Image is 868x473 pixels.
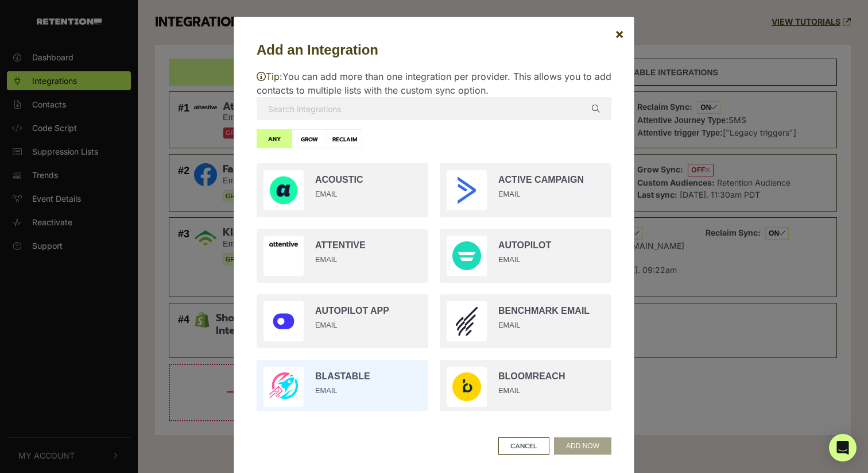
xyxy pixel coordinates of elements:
button: Close [606,18,633,50]
span: × [615,25,624,42]
label: ANY [257,129,292,148]
input: Search integrations [257,97,611,120]
label: GROW [292,129,327,148]
label: RECLAIM [327,129,362,148]
button: CANCEL [498,437,549,455]
p: You can add more than one integration per provider. This allows you to add contacts to multiple l... [257,70,611,97]
h5: Add an Integration [257,40,611,60]
div: Open Intercom Messenger [829,434,857,462]
button: ADD NOW [554,437,611,455]
span: Tip: [257,71,282,82]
